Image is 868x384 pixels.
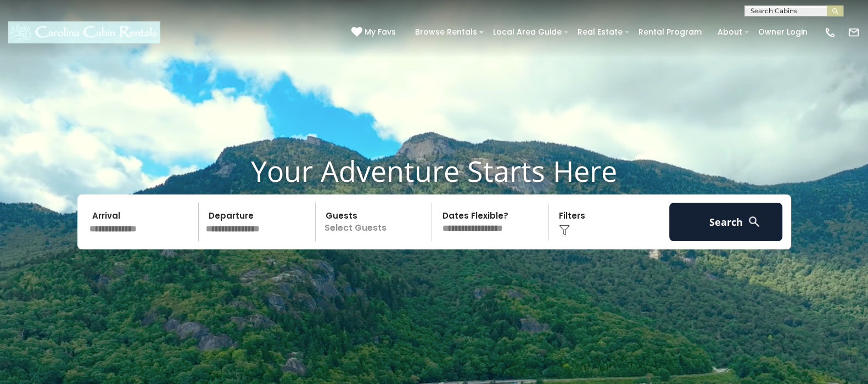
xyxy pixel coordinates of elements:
[572,24,628,41] a: Real Estate
[8,154,860,188] h1: Your Adventure Starts Here
[712,24,748,41] a: About
[824,26,836,38] img: phone-regular-white.png
[753,24,813,41] a: Owner Login
[488,24,567,41] a: Local Area Guide
[410,24,483,41] a: Browse Rentals
[351,26,399,38] a: My Favs
[669,203,783,241] button: Search
[633,24,707,41] a: Rental Program
[319,203,432,241] p: Select Guests
[848,26,860,38] img: mail-regular-white.png
[8,21,160,43] img: White-1-1-2.png
[559,225,570,236] img: filter--v1.png
[747,215,761,229] img: search-regular-white.png
[365,26,396,38] span: My Favs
